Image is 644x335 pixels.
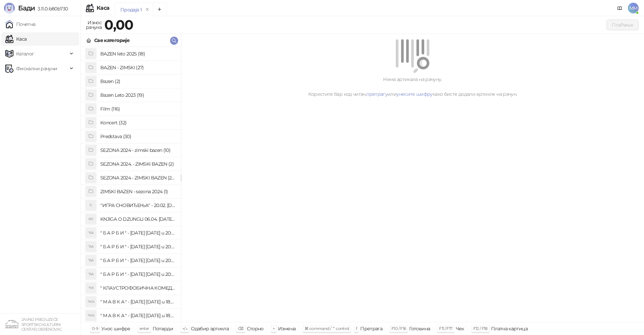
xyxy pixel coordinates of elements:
[5,32,26,46] a: Каса
[100,241,175,252] h4: " Б А Р Б И " - [DATE] [DATE] u 20:00:00
[86,269,96,280] div: "БА
[278,324,296,333] div: Измена
[305,326,349,331] span: ⌘ command / ⌃ control
[100,145,175,156] h4: SEZONA 2024 - zimski bazen (10)
[100,200,175,211] h4: ''ИГРА СНОВИЂЕЊА'' - 20.02. [DATE] u 19:00:00
[100,214,175,224] h4: KNJIGA O DZUNGLI 06.04. [DATE] u 18:00:00
[491,324,528,333] div: Платна картица
[104,16,133,33] strong: 0,00
[120,6,142,13] div: Продаја 1
[97,5,109,11] div: Каса
[409,324,430,333] div: Готовина
[100,159,175,169] h4: SEZONA 2024. - ZIMSKI BAZEN (2)
[100,255,175,266] h4: " Б А Р Б И " - [DATE] [DATE] u 20:00:00
[18,4,35,12] span: Бади
[360,324,382,333] div: Претрага
[5,318,19,331] img: 64x64-companyLogo-4a28e1f8-f217-46d7-badd-69a834a81aaf.png
[100,296,175,307] h4: " М А В К А " - [DATE] [DATE] u 18:00:00
[473,326,488,331] span: F12 / F18
[628,3,639,13] span: MM
[238,326,243,331] span: ⌫
[4,3,15,13] img: Logo
[21,317,62,332] small: JAVNO PREDUZEĆE SPORTSKO KULTURNI CENTAR, OBRENOVAC
[100,310,175,321] h4: " М А В К А " - [DATE] [DATE] u 18:00:00
[16,62,57,75] span: Фискални рачуни
[100,76,175,87] h4: Bazen (2)
[92,326,98,331] span: 0-9
[86,200,96,211] div: 'С
[5,17,36,31] a: Почетна
[100,48,175,59] h4: BAZEN leto 2025 (18)
[614,3,625,13] a: Документација
[273,326,275,331] span: +
[100,131,175,142] h4: Predstava (30)
[94,37,129,44] div: Све категорије
[153,3,166,16] button: Add tab
[86,214,96,224] div: KO
[143,7,152,12] button: remove
[456,324,464,333] div: Чек
[100,186,175,197] h4: ZIMSKI BAZEN - sezona 2024 (1)
[35,6,68,12] span: 3.11.0-b80b730
[396,91,433,97] a: унесите шифру
[356,326,357,331] span: f
[182,326,187,331] span: ↑/↓
[100,172,175,183] h4: SEZONA 2024 - ZIMSKI BAZEN (28)
[16,47,34,60] span: Каталог
[85,18,103,32] div: Износ рачуна
[189,76,636,98] div: Нема артикала на рачуну. Користите бар код читач, или како бисте додали артикле на рачун.
[100,227,175,238] h4: " Б А Р Б И " - [DATE] [DATE] u 20:00:00
[439,326,452,331] span: F11 / F17
[100,283,175,293] h4: " КЛАУСТРОФОБИЧНА КОМЕДИЈА"-24.01.2024 [DATE] u 20:00:00
[140,326,149,331] span: enter
[86,283,96,293] div: "КК
[101,324,130,333] div: Унос шифре
[100,269,175,280] h4: " Б А Р Б И " - [DATE] [DATE] u 20:00:00
[86,310,96,321] div: "МА
[391,326,406,331] span: F10 / F16
[247,324,264,333] div: Сторно
[86,227,96,238] div: "БА
[81,47,181,322] div: grid
[100,90,175,100] h4: Bazen Leto 2023 (19)
[86,241,96,252] div: "БА
[153,324,173,333] div: Потврди
[191,324,229,333] div: Одабир артикла
[100,62,175,73] h4: BAZEN - ZIMSKI (27)
[100,117,175,128] h4: Koncert (32)
[100,103,175,114] h4: Film (116)
[86,296,96,307] div: "МА
[366,91,387,97] a: претрагу
[86,255,96,266] div: "БА
[606,19,639,30] button: Плаћање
